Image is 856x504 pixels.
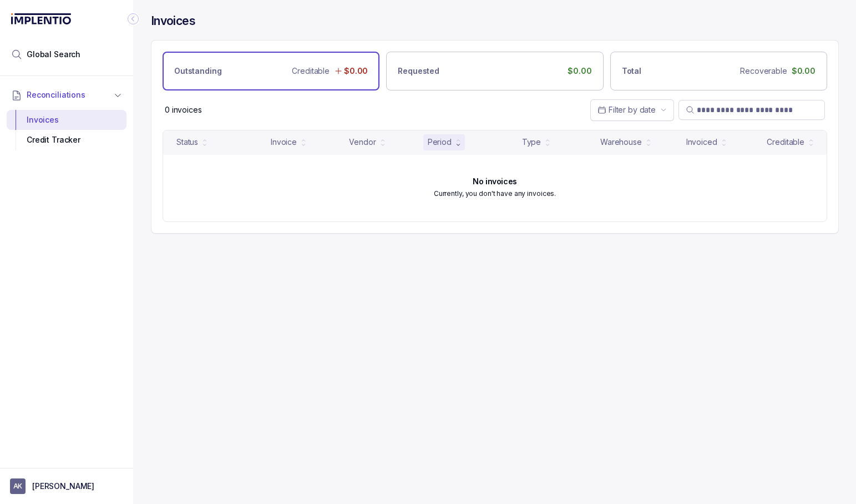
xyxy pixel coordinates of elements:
[590,99,674,120] button: Date Range Picker
[16,130,118,150] div: Credit Tracker
[10,478,26,494] span: User initials
[10,478,123,494] button: User initials[PERSON_NAME]
[473,177,516,186] h6: No invoices
[165,104,202,115] p: 0 invoices
[271,137,297,148] div: Invoice
[792,65,816,77] p: $0.00
[27,89,85,100] span: Reconciliations
[7,83,126,107] button: Reconciliations
[740,65,787,77] p: Recoverable
[686,137,717,148] div: Invoiced
[600,137,642,148] div: Warehouse
[597,104,656,115] search: Date Range Picker
[32,481,94,492] p: [PERSON_NAME]
[398,65,439,77] p: Requested
[292,65,330,77] p: Creditable
[176,137,198,148] div: Status
[522,137,541,148] div: Type
[568,65,591,77] p: $0.00
[349,137,376,148] div: Vendor
[7,108,126,153] div: Reconciliations
[165,104,202,115] div: Remaining page entries
[428,137,452,148] div: Period
[16,110,118,130] div: Invoices
[174,65,221,77] p: Outstanding
[151,13,195,29] h4: Invoices
[434,188,556,199] p: Currently, you don't have any invoices.
[622,65,641,77] p: Total
[126,12,140,26] div: Collapse Icon
[344,65,368,77] p: $0.00
[27,49,80,60] span: Global Search
[609,105,656,114] span: Filter by date
[767,137,804,148] div: Creditable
